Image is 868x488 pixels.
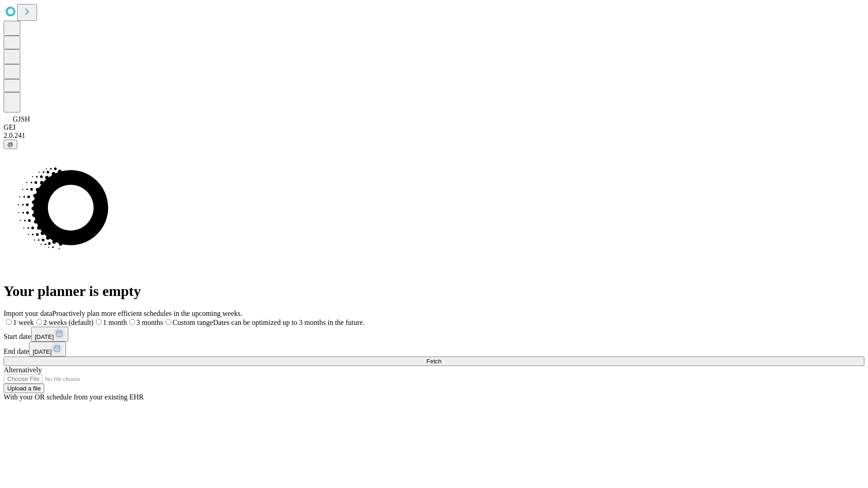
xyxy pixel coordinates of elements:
div: Start date [4,327,864,342]
span: Custom range [173,319,213,326]
span: 1 month [103,319,127,326]
input: 2 weeks (default) [36,319,42,325]
div: GEI [4,123,864,131]
span: Import your data [4,310,52,317]
button: @ [4,140,17,149]
span: GJSH [13,115,30,123]
span: 2 weeks (default) [43,319,94,326]
span: [DATE] [33,348,52,355]
span: Dates can be optimized up to 3 months in the future. [213,319,364,326]
div: End date [4,342,864,357]
span: [DATE] [35,333,54,340]
input: 3 months [129,319,135,325]
span: With your OR schedule from your existing EHR [4,393,144,401]
button: Fetch [4,357,864,366]
button: Upload a file [4,384,44,393]
span: 3 months [137,319,163,326]
input: Custom rangeDates can be optimized up to 3 months in the future. [165,319,171,325]
span: @ [7,141,14,148]
input: 1 week [6,319,12,325]
span: Alternatively [4,366,42,374]
span: 1 week [13,319,34,326]
span: Fetch [426,358,441,365]
h1: Your planner is empty [4,283,864,300]
div: 2.0.241 [4,131,864,140]
button: [DATE] [31,327,68,342]
button: [DATE] [29,342,66,357]
input: 1 month [96,319,102,325]
span: Proactively plan more efficient schedules in the upcoming weeks. [52,310,242,317]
